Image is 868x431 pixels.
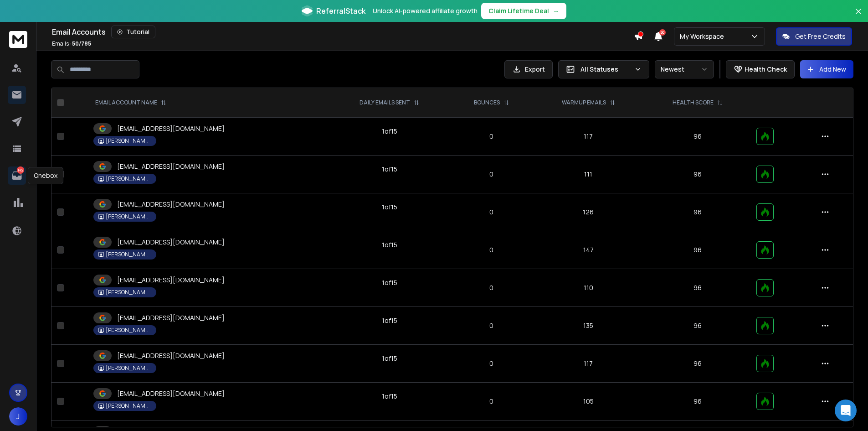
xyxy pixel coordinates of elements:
[532,269,644,307] td: 110
[655,60,714,78] button: Newest
[28,167,63,184] div: Onebox
[72,40,91,47] span: 50 / 785
[680,32,728,41] p: My Workspace
[776,27,852,46] button: Get Free Credits
[17,166,24,174] p: 142
[644,383,751,421] td: 96
[106,175,151,182] p: [PERSON_NAME] (51 Domains)
[532,156,644,193] td: 111
[659,29,666,36] span: 50
[316,5,365,16] span: ReferralStack
[835,400,857,421] div: Open Intercom Messenger
[52,26,634,38] div: Email Accounts
[382,316,397,325] div: 1 of 15
[382,203,397,212] div: 1 of 15
[456,359,527,368] p: 0
[456,321,527,330] p: 0
[532,383,644,421] td: 105
[456,132,527,141] p: 0
[456,170,527,179] p: 0
[644,345,751,383] td: 96
[111,26,155,38] button: Tutorial
[382,392,397,401] div: 1 of 15
[117,124,225,133] p: [EMAIL_ADDRESS][DOMAIN_NAME]
[644,231,751,269] td: 96
[504,60,553,78] button: Export
[106,402,151,410] p: [PERSON_NAME] (51 Domains)
[9,407,27,426] button: J
[532,231,644,269] td: 147
[644,193,751,231] td: 96
[382,354,397,363] div: 1 of 15
[117,389,225,398] p: [EMAIL_ADDRESS][DOMAIN_NAME]
[532,193,644,231] td: 126
[795,32,846,41] p: Get Free Credits
[106,213,151,220] p: [PERSON_NAME] (51 Domains)
[644,156,751,193] td: 96
[382,127,397,136] div: 1 of 15
[52,40,91,47] p: Emails :
[800,60,853,78] button: Add New
[644,307,751,345] td: 96
[117,238,225,247] p: [EMAIL_ADDRESS][DOMAIN_NAME]
[117,162,225,171] p: [EMAIL_ADDRESS][DOMAIN_NAME]
[106,251,151,258] p: [PERSON_NAME] (51 Domains)
[553,6,559,16] span: →
[726,60,795,78] button: Health Check
[456,283,527,292] p: 0
[382,240,397,249] div: 1 of 15
[8,166,26,185] a: 142
[532,118,644,156] td: 117
[106,327,151,334] p: [PERSON_NAME] (51 Domains)
[456,208,527,217] p: 0
[562,99,606,106] p: WARMUP EMAILS
[95,99,166,106] div: EMAIL ACCOUNT NAME
[745,65,787,74] p: Health Check
[644,269,751,307] td: 96
[644,118,751,156] td: 96
[106,289,151,296] p: [PERSON_NAME] (51 Domains)
[382,165,397,174] div: 1 of 15
[580,65,631,74] p: All Statuses
[117,275,225,285] p: [EMAIL_ADDRESS][DOMAIN_NAME]
[106,364,151,372] p: [PERSON_NAME] (51 Domains)
[117,313,225,322] p: [EMAIL_ADDRESS][DOMAIN_NAME]
[853,5,864,27] button: Close banner
[117,351,225,360] p: [EMAIL_ADDRESS][DOMAIN_NAME]
[382,278,397,287] div: 1 of 15
[532,307,644,345] td: 135
[456,397,527,406] p: 0
[117,200,225,209] p: [EMAIL_ADDRESS][DOMAIN_NAME]
[360,99,410,106] p: DAILY EMAILS SENT
[532,345,644,383] td: 117
[373,6,478,16] p: Unlock AI-powered affiliate growth
[456,245,527,254] p: 0
[673,99,714,106] p: HEALTH SCORE
[474,99,500,106] p: BOUNCES
[106,137,151,145] p: [PERSON_NAME] (51 Domains)
[481,3,566,19] button: Claim Lifetime Deal→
